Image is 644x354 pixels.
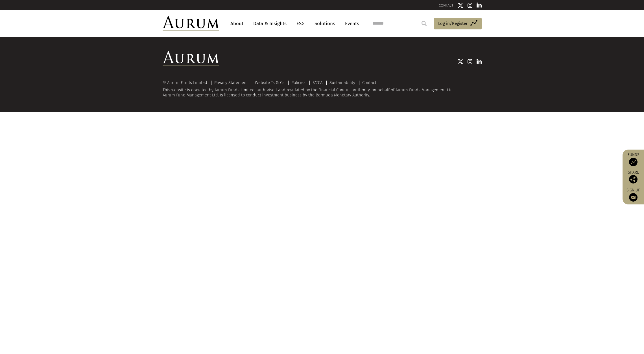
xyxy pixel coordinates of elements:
[163,16,219,31] img: Aurum
[228,18,246,29] a: About
[439,3,453,7] a: CONTACT
[458,59,463,64] img: Twitter icon
[163,51,219,66] img: Aurum Logo
[438,20,468,27] span: Log in/Register
[294,18,307,29] a: ESG
[250,18,289,29] a: Data & Insights
[291,80,305,85] a: Policies
[329,80,355,85] a: Sustainability
[163,81,210,85] div: © Aurum Funds Limited
[214,80,248,85] a: Privacy Statement
[313,80,322,85] a: FATCA
[477,59,482,64] img: Linkedin icon
[434,18,482,30] a: Log in/Register
[312,18,338,29] a: Solutions
[468,3,473,8] img: Instagram icon
[418,18,430,29] input: Submit
[255,80,284,85] a: Website Ts & Cs
[477,3,482,8] img: Linkedin icon
[458,3,463,8] img: Twitter icon
[342,18,359,29] a: Events
[468,59,473,64] img: Instagram icon
[163,80,482,98] div: This website is operated by Aurum Funds Limited, authorised and regulated by the Financial Conduc...
[362,80,376,85] a: Contact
